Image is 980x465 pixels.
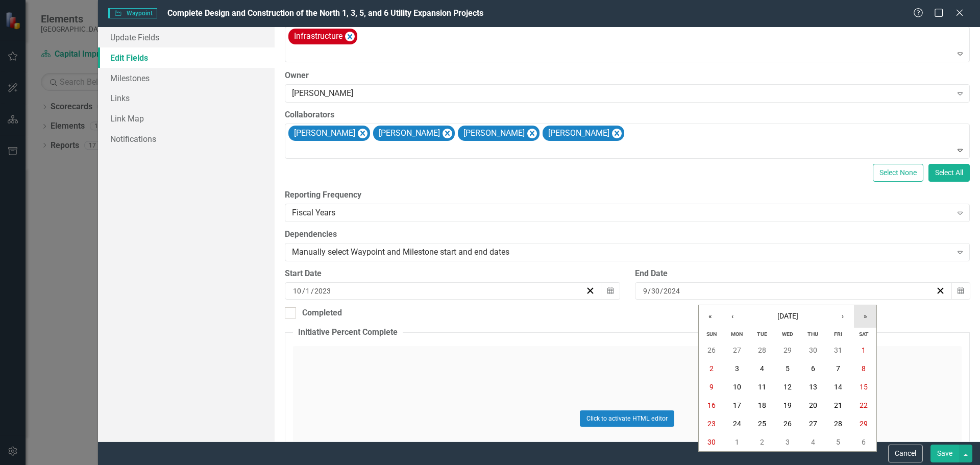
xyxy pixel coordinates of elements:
input: yyyy [663,286,680,296]
abbr: Tuesday [757,331,767,337]
div: Remove Alicia Pearce Smith [527,129,537,138]
button: September 22, 2029 [851,396,876,414]
abbr: September 14, 2029 [834,383,842,391]
input: dd [651,286,660,296]
div: [PERSON_NAME] [292,87,952,99]
button: September 25, 2029 [749,414,775,433]
button: September 5, 2029 [775,359,800,378]
button: August 31, 2029 [826,341,851,359]
button: September 29, 2029 [851,414,876,433]
abbr: Saturday [859,331,869,337]
span: Infrastructure [294,31,342,41]
abbr: October 4, 2029 [811,438,815,446]
label: Reporting Frequency [285,189,970,201]
button: September 1, 2029 [851,341,876,359]
button: Select None [873,164,923,182]
button: September 3, 2029 [724,359,750,378]
button: September 21, 2029 [826,396,851,414]
button: October 5, 2029 [826,433,851,451]
button: Click to activate HTML editor [580,410,674,427]
button: September 7, 2029 [826,359,851,378]
abbr: September 17, 2029 [733,401,741,409]
span: / [648,286,651,296]
label: Collaborators [285,109,970,121]
button: October 3, 2029 [775,433,800,451]
div: [PERSON_NAME] [376,126,442,141]
abbr: September 21, 2029 [834,401,842,409]
div: Completed [302,307,342,319]
button: August 27, 2029 [724,341,750,359]
abbr: September 7, 2029 [836,364,840,373]
button: September 10, 2029 [724,378,750,396]
a: Link Map [98,108,275,129]
a: Edit Fields [98,47,275,68]
span: / [660,286,663,296]
abbr: September 16, 2029 [707,401,716,409]
abbr: September 11, 2029 [758,383,766,391]
abbr: October 2, 2029 [760,438,764,446]
button: September 9, 2029 [699,378,724,396]
abbr: September 20, 2029 [809,401,817,409]
span: / [311,286,314,296]
button: September 4, 2029 [749,359,775,378]
button: September 2, 2029 [699,359,724,378]
abbr: August 29, 2029 [783,346,792,354]
abbr: September 23, 2029 [707,420,716,428]
div: Start Date [285,268,620,280]
button: September 17, 2029 [724,396,750,414]
button: August 26, 2029 [699,341,724,359]
button: September 28, 2029 [826,414,851,433]
abbr: October 3, 2029 [786,438,790,446]
abbr: September 15, 2029 [860,383,868,391]
abbr: September 27, 2029 [809,420,817,428]
div: [PERSON_NAME] [545,126,611,141]
button: Save [930,445,959,462]
abbr: September 8, 2029 [862,364,866,373]
abbr: September 13, 2029 [809,383,817,391]
abbr: September 26, 2029 [783,420,792,428]
abbr: September 30, 2029 [707,438,716,446]
a: Update Fields [98,27,275,47]
abbr: September 22, 2029 [860,401,868,409]
abbr: August 30, 2029 [809,346,817,354]
abbr: August 28, 2029 [758,346,766,354]
abbr: September 6, 2029 [811,364,815,373]
button: October 2, 2029 [749,433,775,451]
button: August 29, 2029 [775,341,800,359]
abbr: October 1, 2029 [735,438,739,446]
a: Links [98,88,275,108]
a: Notifications [98,129,275,149]
abbr: Friday [834,331,842,337]
abbr: September 3, 2029 [735,364,739,373]
div: Remove Robert Creighton [358,129,367,138]
button: September 30, 2029 [699,433,724,451]
abbr: Wednesday [782,331,793,337]
legend: Initiative Percent Complete [293,327,403,338]
abbr: Sunday [706,331,717,337]
input: mm [643,286,648,296]
abbr: September 5, 2029 [786,364,790,373]
button: September 8, 2029 [851,359,876,378]
button: October 1, 2029 [724,433,750,451]
button: September 24, 2029 [724,414,750,433]
span: Complete Design and Construction of the North 1, 3, 5, and 6 Utility Expansion Projects [167,8,483,18]
button: Select All [928,164,970,182]
button: September 12, 2029 [775,378,800,396]
div: Remove Matt Williams [612,129,622,138]
span: / [302,286,305,296]
abbr: September 18, 2029 [758,401,766,409]
a: Milestones [98,68,275,88]
button: September 6, 2029 [800,359,826,378]
button: September 18, 2029 [749,396,775,414]
button: September 26, 2029 [775,414,800,433]
abbr: September 2, 2029 [709,364,714,373]
div: Remove Sandra Krieger [443,129,452,138]
button: September 14, 2029 [826,378,851,396]
abbr: September 9, 2029 [709,383,714,391]
button: September 13, 2029 [800,378,826,396]
abbr: Thursday [807,331,818,337]
button: September 19, 2029 [775,396,800,414]
button: August 28, 2029 [749,341,775,359]
button: September 15, 2029 [851,378,876,396]
abbr: September 25, 2029 [758,420,766,428]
